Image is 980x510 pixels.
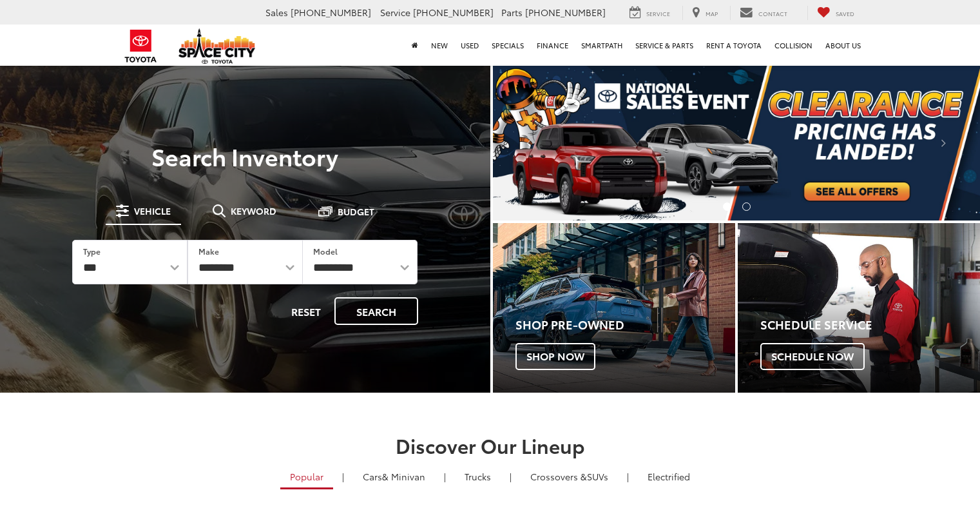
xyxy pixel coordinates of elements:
[291,6,371,19] span: [PHONE_NUMBER]
[493,223,735,393] a: Shop Pre-Owned Shop Now
[501,6,523,19] span: Parts
[730,6,797,20] a: Contact
[638,466,700,487] a: Electrified
[454,25,485,66] a: Used
[425,25,454,66] a: New
[525,6,606,19] span: [PHONE_NUMBER]
[455,466,501,487] a: Trucks
[515,319,735,331] h4: Shop Pre-Owned
[521,466,618,487] a: SUVs
[530,470,587,483] span: Crossovers &
[313,246,338,257] label: Model
[441,470,449,483] li: |
[485,25,530,66] a: Specials
[700,25,768,66] a: Rent a Toyota
[646,9,670,17] span: Service
[723,202,731,211] li: Go to slide number 1.
[907,90,980,195] button: Click to view next picture.
[629,25,700,66] a: Service & Parts
[506,470,515,483] li: |
[493,90,566,195] button: Click to view previous picture.
[334,297,418,325] button: Search
[760,343,865,370] span: Schedule Now
[178,28,256,64] img: Space City Toyota
[36,435,945,456] h2: Discover Our Lineup
[768,25,819,66] a: Collision
[530,25,575,66] a: Finance
[134,206,171,215] span: Vehicle
[836,9,854,17] span: Saved
[515,343,595,370] span: Shop Now
[380,6,410,19] span: Service
[54,143,436,169] h3: Search Inventory
[231,206,276,215] span: Keyword
[280,466,333,489] a: Popular
[83,246,101,257] label: Type
[338,207,374,216] span: Budget
[807,6,864,20] a: My Saved Vehicles
[738,223,980,393] div: Toyota
[117,25,165,67] img: Toyota
[738,223,980,393] a: Schedule Service Schedule Now
[682,6,727,20] a: Map
[280,297,332,325] button: Reset
[706,9,718,17] span: Map
[413,6,494,19] span: [PHONE_NUMBER]
[353,466,435,487] a: Cars
[742,202,751,211] li: Go to slide number 2.
[265,6,288,19] span: Sales
[819,25,867,66] a: About Us
[382,470,425,483] span: & Minivan
[198,246,219,257] label: Make
[620,6,680,20] a: Service
[493,223,735,393] div: Toyota
[760,319,980,331] h4: Schedule Service
[758,9,787,17] span: Contact
[405,25,425,66] a: Home
[624,470,632,483] li: |
[339,470,347,483] li: |
[575,25,629,66] a: SmartPath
